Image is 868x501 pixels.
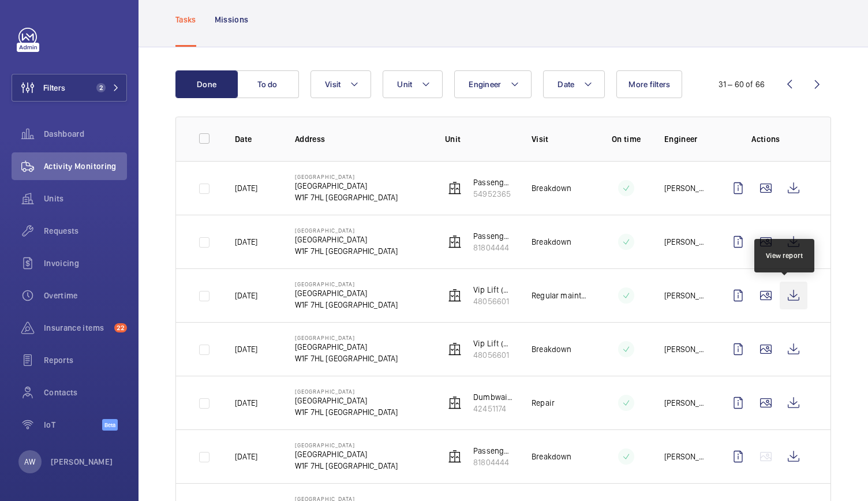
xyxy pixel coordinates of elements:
[295,448,398,460] p: [GEOGRAPHIC_DATA]
[325,80,341,89] span: Visit
[664,451,706,462] p: [PERSON_NAME]
[295,388,398,395] p: [GEOGRAPHIC_DATA]
[532,397,555,409] p: Repair
[616,70,682,98] button: More filters
[44,160,127,172] span: Activity Monitoring
[558,80,574,89] span: Date
[532,182,572,194] p: Breakdown
[295,227,398,234] p: [GEOGRAPHIC_DATA]
[664,236,706,248] p: [PERSON_NAME]
[664,343,706,355] p: [PERSON_NAME]
[454,70,532,98] button: Engineer
[448,289,462,302] img: elevator.svg
[295,442,398,448] p: [GEOGRAPHIC_DATA]
[114,323,127,332] span: 22
[628,80,670,89] span: More filters
[473,338,513,349] p: Vip Lift (5FLR)
[215,14,249,25] p: Missions
[473,391,513,403] p: Dumbwaiter 3
[44,193,127,204] span: Units
[532,343,572,355] p: Breakdown
[397,80,412,89] span: Unit
[237,70,299,98] button: To do
[383,70,443,98] button: Unit
[295,173,398,180] p: [GEOGRAPHIC_DATA]
[12,74,127,102] button: Filters2
[445,133,513,145] p: Unit
[295,180,398,192] p: [GEOGRAPHIC_DATA]
[724,133,807,145] p: Actions
[532,133,588,145] p: Visit
[295,460,398,472] p: W1F 7HL [GEOGRAPHIC_DATA]
[235,133,276,145] p: Date
[235,397,257,409] p: [DATE]
[235,343,257,355] p: [DATE]
[664,182,706,194] p: [PERSON_NAME]
[448,181,462,195] img: elevator.svg
[44,128,127,140] span: Dashboard
[473,188,513,200] p: 54952365
[473,349,513,361] p: 48056601
[473,177,513,188] p: Passenger RH (6FLR)
[295,234,398,245] p: [GEOGRAPHIC_DATA]
[44,225,127,237] span: Requests
[473,242,513,253] p: 81804444
[44,322,110,334] span: Insurance items
[295,287,398,299] p: [GEOGRAPHIC_DATA]
[448,396,462,410] img: elevator.svg
[44,290,127,301] span: Overtime
[235,290,257,301] p: [DATE]
[44,419,102,431] span: IoT
[766,250,803,261] div: View report
[44,387,127,398] span: Contacts
[295,281,398,287] p: [GEOGRAPHIC_DATA]
[543,70,605,98] button: Date
[473,284,513,296] p: Vip Lift (5FLR)
[664,290,706,301] p: [PERSON_NAME]
[102,419,118,431] span: Beta
[51,456,113,468] p: [PERSON_NAME]
[473,296,513,307] p: 48056601
[175,14,196,25] p: Tasks
[175,70,238,98] button: Done
[469,80,501,89] span: Engineer
[295,334,398,341] p: [GEOGRAPHIC_DATA]
[607,133,646,145] p: On time
[295,341,398,353] p: [GEOGRAPHIC_DATA]
[473,230,513,242] p: Passenger LH (6FLR)
[664,133,706,145] p: Engineer
[448,450,462,463] img: elevator.svg
[448,235,462,249] img: elevator.svg
[44,354,127,366] span: Reports
[448,342,462,356] img: elevator.svg
[532,451,572,462] p: Breakdown
[295,395,398,406] p: [GEOGRAPHIC_DATA]
[473,445,513,457] p: Passenger LH (6FLR)
[295,245,398,257] p: W1F 7HL [GEOGRAPHIC_DATA]
[664,397,706,409] p: [PERSON_NAME]
[295,192,398,203] p: W1F 7HL [GEOGRAPHIC_DATA]
[235,236,257,248] p: [DATE]
[96,83,106,92] span: 2
[295,353,398,364] p: W1F 7HL [GEOGRAPHIC_DATA]
[295,133,426,145] p: Address
[473,403,513,414] p: 42451174
[295,299,398,311] p: W1F 7HL [GEOGRAPHIC_DATA]
[43,82,65,94] span: Filters
[310,70,371,98] button: Visit
[532,236,572,248] p: Breakdown
[235,182,257,194] p: [DATE]
[235,451,257,462] p: [DATE]
[295,406,398,418] p: W1F 7HL [GEOGRAPHIC_DATA]
[532,290,588,301] p: Regular maintenance
[44,257,127,269] span: Invoicing
[719,78,765,90] div: 31 – 60 of 66
[24,456,35,468] p: AW
[473,457,513,468] p: 81804444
